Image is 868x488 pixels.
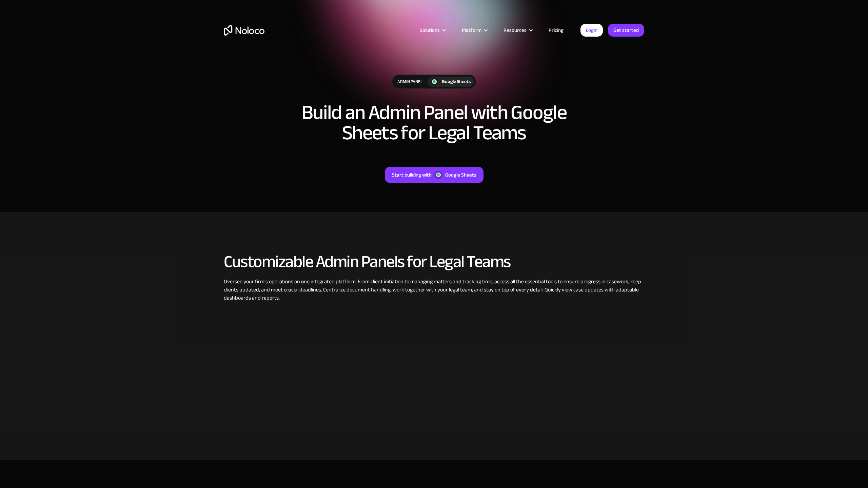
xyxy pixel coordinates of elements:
[411,26,453,35] div: Solutions
[504,26,527,35] div: Resources
[540,26,572,35] a: Pricing
[224,252,644,271] h2: Customizable Admin Panels for Legal Teams
[392,75,428,88] div: Admin Panel
[453,26,495,35] div: Platform
[281,102,587,143] h1: Build an Admin Panel with Google Sheets for Legal Teams
[224,25,264,36] a: home
[608,24,644,37] a: Get started
[580,24,603,37] a: Login
[224,278,644,302] div: Oversee your firm's operations on one integrated platform. From client initiation to managing mat...
[462,26,481,35] div: Platform
[495,26,540,35] div: Resources
[392,170,432,179] div: Start building with
[442,78,471,85] div: Google Sheets
[385,167,484,183] a: Start building withGoogle Sheets
[445,170,476,179] div: Google Sheets
[420,26,440,35] div: Solutions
